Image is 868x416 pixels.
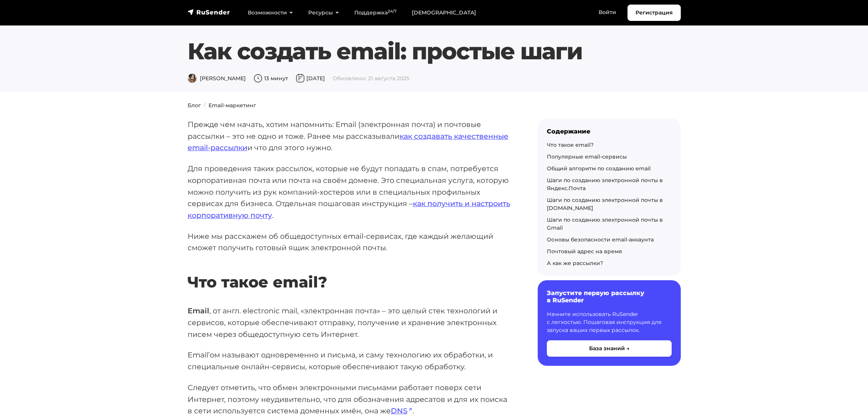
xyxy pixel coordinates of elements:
[333,75,409,82] span: Обновлено: 21 августа 2025
[547,128,672,135] div: Содержание
[404,5,484,21] a: [DEMOGRAPHIC_DATA]
[201,102,256,110] li: Email-маркетинг
[547,216,663,231] a: Шаги по созданию электронной почты в Gmail
[188,38,639,65] h1: Как создать email: простые шаги
[188,305,513,340] p: , от англ. electronic mail, «электронная почта» – это целый стек технологий и сервисов, которые о...
[628,5,681,21] a: Регистрация
[547,177,663,192] a: Шаги по созданию электронной почты в Яндекс.Почта
[188,119,513,154] p: Прежде чем начать, хотим напомнить: Email (электронная почта) и почтовые рассылки – это не одно и...
[296,74,305,83] img: Дата публикации
[547,289,672,304] h6: Запустите первую рассылку в RuSender
[547,141,594,148] a: Что такое email?
[547,165,651,172] a: Общий алгоритм по созданию email
[183,102,685,110] nav: breadcrumb
[188,251,513,291] h2: Что такое email?
[591,5,624,20] a: Войти
[547,260,603,267] a: А как же рассылки?
[547,153,627,160] a: Популярные email-сервисы
[301,5,347,21] a: Ресурсы
[547,248,622,255] a: Почтовый адрес на время
[253,74,263,83] img: Время чтения
[188,349,513,372] p: Email’ом называют одновременно и письма, и саму технологию их обработки, и специальные онлайн-сер...
[547,310,672,334] p: Начните использовать RuSender с легкостью. Пошаговая инструкция для запуска ваших первых рассылок.
[240,5,301,21] a: Возможности
[188,75,246,82] span: [PERSON_NAME]
[347,5,404,21] a: Поддержка24/7
[391,406,412,415] a: DNS
[296,75,325,82] span: [DATE]
[188,230,513,254] p: Ниже мы расскажем об общедоступных email-сервисах, где каждый желающий сможет получить готовый ящ...
[547,236,654,243] a: Основы безопасности email-аккаунта
[188,163,513,221] p: Для проведения таких рассылок, которые не будут попадать в спам, потребуется корпоративная почта ...
[538,280,681,365] a: Запустите первую рассылку в RuSender Начните использовать RuSender с легкостью. Пошаговая инструк...
[188,306,209,315] strong: Email
[188,8,230,16] img: RuSender
[547,340,672,357] button: База знаний →
[388,9,397,14] sup: 24/7
[547,197,663,211] a: Шаги по созданию электронной почты в [DOMAIN_NAME]
[188,102,201,109] a: Блог
[253,75,288,82] span: 13 минут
